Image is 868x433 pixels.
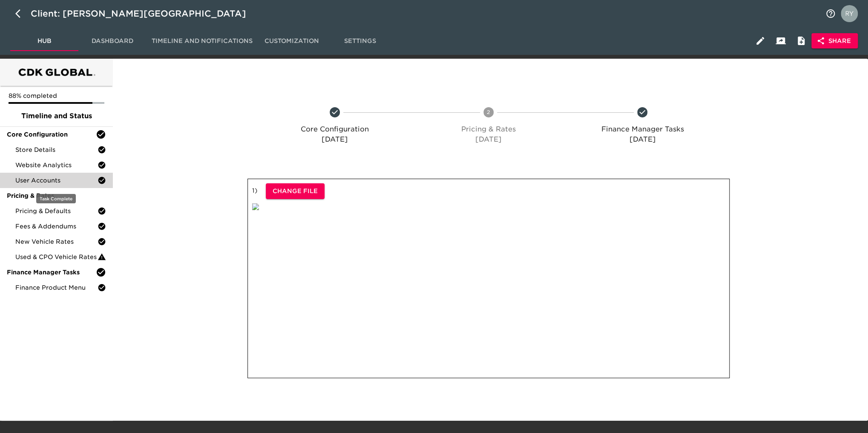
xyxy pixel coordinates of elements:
[7,130,96,139] span: Core Configuration
[252,203,259,210] img: qkibX1zbU72zw90W6Gan%2FTemplates%2FRjS7uaFIXtg43HUzxvoG%2F3e51d9d6-1114-4229-a5bf-f5ca567b6beb.jpg
[273,186,318,197] span: Change File
[15,253,98,261] span: Used & CPO Vehicle Rates
[15,145,98,154] span: Store Details
[770,31,791,51] button: Client View
[7,191,106,200] span: Pricing & Rates
[83,36,141,46] span: Dashboard
[7,268,96,276] span: Finance Manager Tasks
[263,36,321,46] span: Customization
[15,161,98,169] span: Website Analytics
[15,222,98,231] span: Fees & Addendums
[818,36,851,46] span: Share
[791,31,811,51] button: Internal Notes and Comments
[841,5,858,22] img: Profile
[9,91,104,100] p: 88% completed
[331,36,389,46] span: Settings
[15,36,73,46] span: Hub
[247,179,730,378] div: 1 )
[820,3,841,24] button: notifications
[811,33,858,49] button: Share
[415,124,562,134] p: Pricing & Rates
[415,134,562,145] p: [DATE]
[31,7,258,20] div: Client: [PERSON_NAME][GEOGRAPHIC_DATA]
[261,134,408,145] p: [DATE]
[7,111,106,121] span: Timeline and Status
[569,124,716,134] p: Finance Manager Tasks
[261,124,408,134] p: Core Configuration
[487,109,490,115] text: 2
[15,176,98,185] span: User Accounts
[569,134,716,145] p: [DATE]
[15,237,98,246] span: New Vehicle Rates
[266,183,325,199] button: Change File
[152,36,253,46] span: Timeline and Notifications
[750,31,770,51] button: Edit Hub
[15,207,98,215] span: Pricing & Defaults
[15,283,98,292] span: Finance Product Menu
